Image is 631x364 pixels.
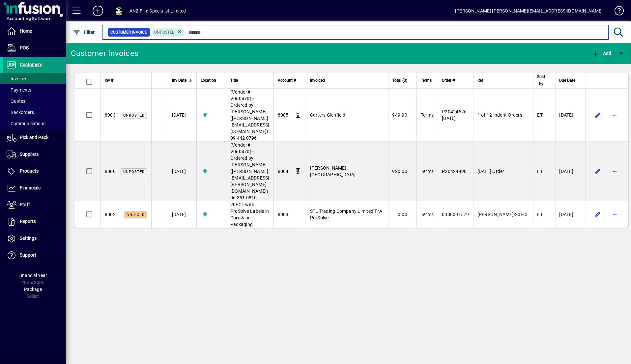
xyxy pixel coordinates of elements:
button: Edit [592,209,603,220]
span: Account # [278,77,296,84]
span: Inv Date [172,77,186,84]
span: Customer Invoice [111,29,147,36]
button: Add [87,5,108,17]
span: ET [537,169,543,174]
td: 0.00 [388,201,417,228]
span: Financials [20,185,41,190]
span: Pick and Pack [20,135,48,140]
span: 8000 [105,169,116,174]
mat-chip: Customer Invoice Status: Unposted [152,28,185,37]
td: [DATE] [555,142,586,201]
a: Suppliers [3,146,66,163]
a: Backorders [3,107,66,118]
span: (Vendor#: V060470) - Ordered by: [PERSON_NAME] ([PERSON_NAME][EMAIL_ADDRESS][PERSON_NAME][DOMAIN_... [230,142,270,200]
span: Payments [7,87,31,93]
span: Reports [20,219,36,224]
div: Inv Date [172,77,192,84]
span: Invoiced [310,77,325,84]
span: Suppliers [20,152,39,157]
a: Products [3,163,66,180]
span: Backorders [7,110,34,115]
span: ET [537,212,543,217]
a: Quotes [3,96,66,107]
div: Order # [442,77,470,84]
span: P20424490 [442,169,467,174]
span: P20424526-[DATE] [442,109,469,121]
span: Sold by [537,73,545,88]
span: Total ($) [392,77,407,84]
span: Add [592,51,612,56]
span: Invoices [7,76,27,81]
a: Invoices [3,73,66,84]
span: (Vendor#: V060470) - Ordered by: [PERSON_NAME] ([PERSON_NAME][EMAIL_ADDRESS][DOMAIN_NAME]) 09 442... [230,89,270,141]
span: Location [201,77,216,84]
a: POS [3,40,66,56]
span: Support [20,252,36,258]
span: Terms [421,212,434,217]
td: [DATE] [168,142,196,201]
a: Home [3,23,66,40]
div: Inv # [105,77,147,84]
span: 8003 [105,112,116,118]
span: AKL Warehouse [201,111,222,119]
button: More options [610,209,620,220]
div: ANZ Film Specialist Limited [129,6,186,16]
span: Due Date [559,77,576,84]
button: Filter [71,26,97,38]
span: Terms [421,169,434,174]
span: [PERSON_NAME]-20FCL [477,212,529,217]
a: Financials [3,180,66,196]
button: Profile [108,5,129,17]
div: Title [230,77,270,84]
span: Customers [20,62,42,67]
div: Location [201,77,222,84]
span: Terms [421,112,434,118]
span: Filter [73,30,95,35]
td: 920.00 [388,142,417,201]
span: AKL Warehouse [201,211,222,218]
span: AKL Warehouse [201,168,222,175]
span: POS [20,45,29,50]
span: Products [20,168,39,174]
span: 1 of 12 Indent Orders [477,112,522,118]
span: Package [24,287,42,292]
span: Ref [477,77,483,84]
span: Carters Glenfield [310,112,345,118]
span: Settings [20,236,37,241]
span: ET [537,112,543,118]
a: Payments [3,84,66,96]
a: Staff [3,197,66,213]
span: 8004 [278,169,289,174]
div: Ref [477,77,529,84]
button: More options [610,166,620,177]
span: 20FCL with ProSolve Labels in Core & on Packaging [230,202,269,227]
a: Knowledge Base [610,1,623,23]
span: Unposted [123,113,145,118]
span: 8005 [278,112,289,118]
div: Sold by [537,73,551,88]
a: Settings [3,230,66,247]
span: [PERSON_NAME] [GEOGRAPHIC_DATA] [310,165,356,177]
a: Pick and Pack [3,129,66,146]
a: Reports [3,213,66,230]
button: More options [610,110,620,120]
div: Due Date [559,77,582,84]
span: Staff [20,202,30,207]
td: [DATE] [168,201,196,228]
div: Customer Invoices [71,48,138,59]
span: Financial Year [19,273,47,278]
span: Order # [442,77,455,84]
a: Communications [3,118,66,129]
div: [PERSON_NAME] [PERSON_NAME][EMAIL_ADDRESS][DOMAIN_NAME] [455,6,603,16]
td: 949.90 [388,89,417,142]
span: Communications [7,121,45,126]
div: Invoiced [310,77,384,84]
button: Edit [592,110,603,120]
span: On hold [127,213,145,217]
span: Title [230,77,238,84]
div: Total ($) [392,77,414,84]
span: Unposted [155,30,175,35]
span: 8003 [278,212,289,217]
td: [DATE] [555,89,586,142]
span: STL Trading Company Limited T/A ProSolve [310,209,383,220]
